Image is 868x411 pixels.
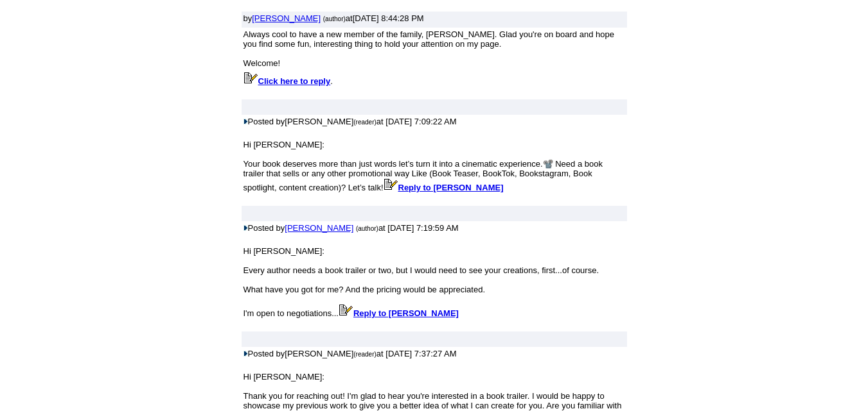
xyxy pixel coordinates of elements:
[339,304,353,316] img: msgboa1.gif
[244,119,248,124] img: rightbullet.gif
[244,351,248,356] img: rightbullet.gif
[339,308,459,318] a: Reply to [PERSON_NAME]
[384,178,398,190] img: msgboa1.gif
[384,183,504,192] a: Reply to [PERSON_NAME]
[244,223,459,233] font: Posted by at [DATE] 7:19:59 AM
[285,349,456,358] a: [PERSON_NAME] at [DATE] 7:37:27 AM
[244,76,331,86] a: Click here to reply
[353,13,424,23] a: [DATE] 8:44:28 PM
[244,117,457,126] font: Posted by
[244,225,248,231] img: rightbullet.gif
[353,308,459,318] b: Reply to [PERSON_NAME]
[285,223,353,233] a: [PERSON_NAME]
[244,13,424,23] font: by at
[244,72,258,84] img: reply.gif
[356,225,378,232] font: (author)
[398,183,504,192] b: Reply to [PERSON_NAME]
[353,119,376,126] font: (reader)
[244,76,333,86] font: .
[244,29,614,68] font: Always cool to have a new member of the family, [PERSON_NAME]. Glad you're on board and hope you ...
[353,351,376,358] font: (reader)
[244,246,599,318] font: Hi [PERSON_NAME]: Every author needs a book trailer or two, but I would need to see your creation...
[285,117,456,126] a: [PERSON_NAME] at [DATE] 7:09:22 AM
[244,140,603,192] font: Hi [PERSON_NAME]: Your book deserves more than just words let’s turn it into a cinematic experien...
[244,349,457,358] font: Posted by
[252,13,321,23] a: [PERSON_NAME]
[323,15,346,22] font: (author)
